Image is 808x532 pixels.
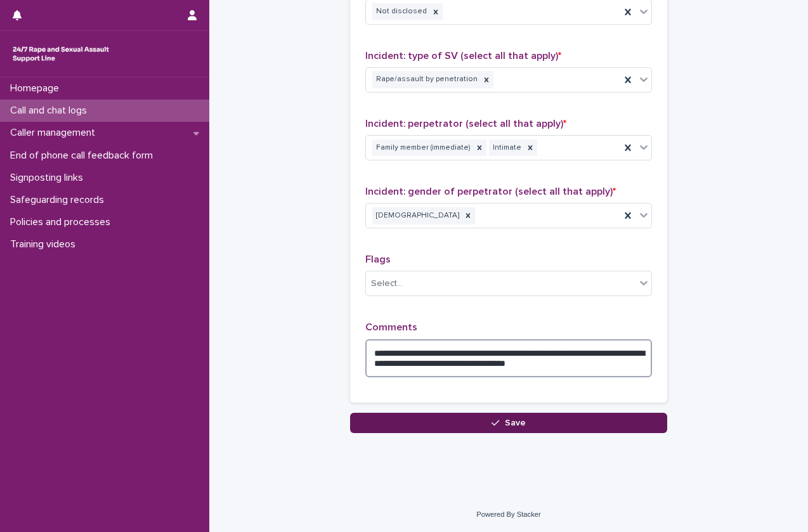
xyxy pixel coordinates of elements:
p: Signposting links [5,172,93,184]
p: Call and chat logs [5,105,97,117]
p: Safeguarding records [5,194,114,206]
span: Incident: perpetrator (select all that apply) [365,119,566,129]
div: Select... [371,277,403,290]
a: Powered By Stacker [476,510,540,518]
p: Homepage [5,82,69,94]
p: Policies and processes [5,216,121,228]
div: Not disclosed [372,3,429,20]
div: [DEMOGRAPHIC_DATA] [372,207,461,224]
span: Incident: type of SV (select all that apply) [365,51,561,61]
span: Flags [365,254,391,264]
div: Intimate [489,139,523,157]
span: Incident: gender of perpetrator (select all that apply) [365,186,616,197]
p: Caller management [5,127,105,139]
img: rhQMoQhaT3yELyF149Cw [10,41,112,67]
span: Save [505,418,526,427]
p: Training videos [5,238,86,250]
div: Family member (immediate) [372,139,472,157]
p: End of phone call feedback form [5,150,163,162]
div: Rape/assault by penetration [372,71,479,88]
button: Save [350,413,667,433]
span: Comments [365,322,417,332]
